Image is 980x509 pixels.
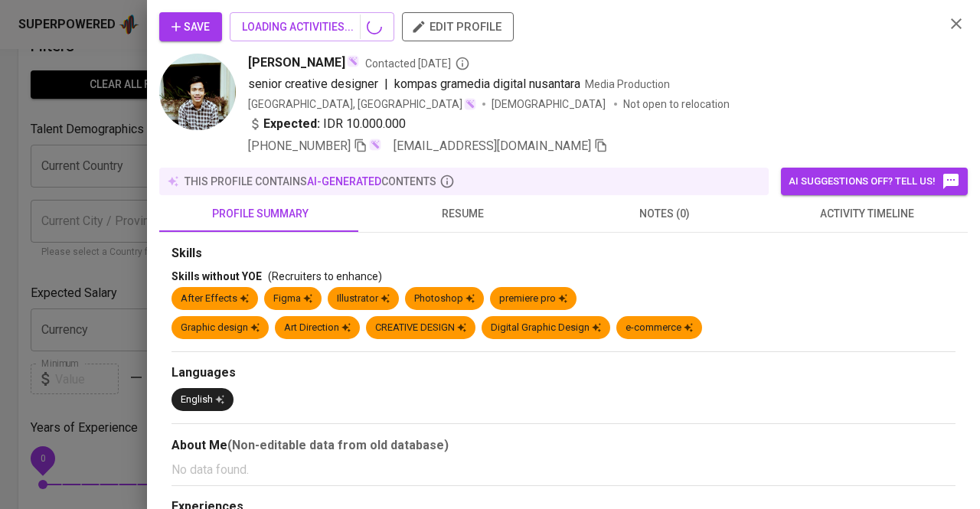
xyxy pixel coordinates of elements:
[181,393,224,407] div: English
[171,461,955,479] p: No data found.
[402,12,514,41] button: edit profile
[414,292,475,306] div: Photoshop
[185,174,436,189] p: this profile contains contents
[273,292,312,306] div: Figma
[337,292,390,306] div: Illustrator
[168,204,352,224] span: profile summary
[402,20,514,32] a: edit profile
[248,96,476,112] div: [GEOGRAPHIC_DATA], [GEOGRAPHIC_DATA]
[781,168,968,195] button: AI suggestions off? Tell us!
[159,54,236,130] img: c703b362ad8022664d08de972e8d8b42.jpg
[284,321,351,335] div: Art Direction
[242,18,382,37] span: LOADING ACTIVITIES...
[775,204,959,224] span: activity timeline
[248,115,406,133] div: IDR 10.000.000
[492,96,608,112] span: [DEMOGRAPHIC_DATA]
[365,56,470,71] span: Contacted [DATE]
[230,12,394,41] button: LOADING ACTIVITIES...
[499,292,567,306] div: premiere pro
[371,204,554,224] span: resume
[171,18,210,37] span: Save
[414,17,501,37] span: edit profile
[626,321,693,335] div: e-commerce
[394,77,580,91] span: kompas gramedia digital nusantara
[573,204,756,224] span: notes (0)
[491,321,601,335] div: Digital Graphic Design
[455,56,470,71] svg: By Batam recruiter
[585,78,670,90] span: Media Production
[181,321,260,335] div: Graphic design
[171,436,955,455] div: About Me
[171,245,955,263] div: Skills
[623,96,730,112] p: Not open to relocation
[375,321,466,335] div: CREATIVE DESIGN
[394,139,591,153] span: [EMAIL_ADDRESS][DOMAIN_NAME]
[248,54,345,72] span: [PERSON_NAME]
[248,77,378,91] span: senior creative designer
[248,139,351,153] span: [PHONE_NUMBER]
[268,270,382,282] span: (Recruiters to enhance)
[347,55,359,67] img: magic_wand.svg
[263,115,320,133] b: Expected:
[384,75,388,93] span: |
[171,364,955,382] div: Languages
[171,270,262,282] span: Skills without YOE
[789,172,960,191] span: AI suggestions off? Tell us!
[307,175,381,188] span: AI-generated
[369,139,381,151] img: magic_wand.svg
[464,98,476,110] img: magic_wand.svg
[227,438,449,452] b: (Non-editable data from old database)
[159,12,222,41] button: Save
[181,292,249,306] div: After Effects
